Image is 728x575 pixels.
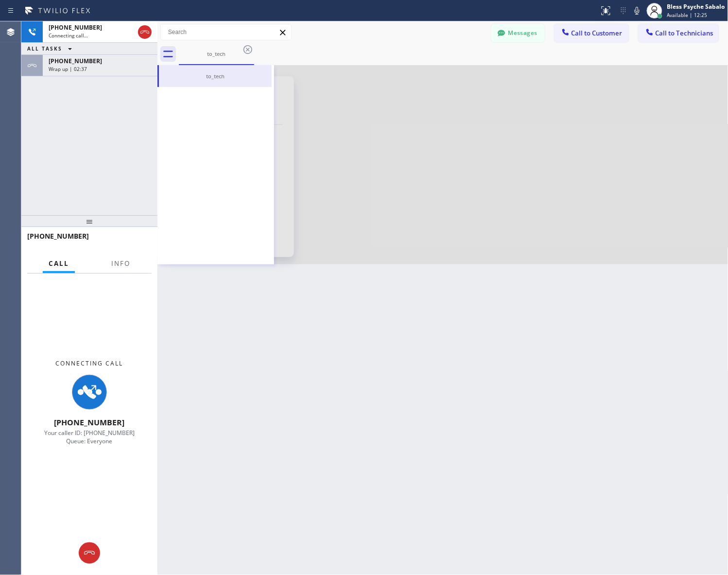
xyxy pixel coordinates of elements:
div: to_tech [180,50,253,57]
span: Available | 12:25 [667,12,708,18]
span: Call [49,259,69,268]
span: Connecting Call [56,359,123,367]
button: Info [105,254,136,273]
span: [PHONE_NUMBER] [49,23,102,32]
button: Call to Customer [555,24,629,42]
button: Call to Technicians [639,24,719,42]
div: Bless Psyche Sabalo [667,2,725,11]
button: Hang up [79,542,100,564]
input: Search [161,24,291,40]
button: Mute [630,4,644,17]
span: [PHONE_NUMBER] [27,231,89,241]
span: Wrap up | 02:37 [49,66,87,72]
button: Hang up [138,25,152,39]
span: Call to Customer [572,29,623,37]
span: Info [111,259,130,268]
button: ALL TASKS [21,43,82,54]
button: Messages [491,24,545,42]
span: [PHONE_NUMBER] [54,417,125,428]
span: Connecting call… [49,32,88,39]
span: ALL TASKS [27,45,62,52]
span: [PHONE_NUMBER] [49,57,102,65]
span: Call to Technicians [656,29,713,37]
div: to_tech [160,72,271,80]
button: Call [43,254,75,273]
span: Your caller ID: [PHONE_NUMBER] Queue: Everyone [44,429,135,445]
